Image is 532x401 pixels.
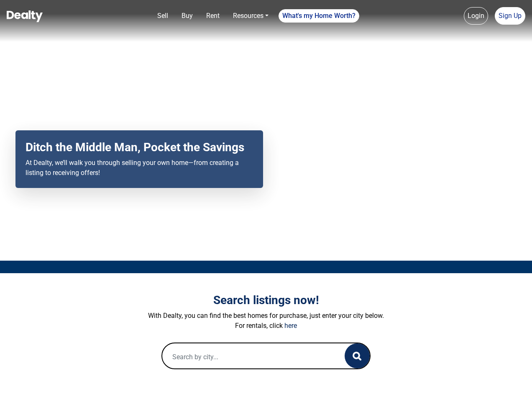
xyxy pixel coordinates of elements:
input: Search by city... [162,343,328,370]
h3: Search listings now! [34,293,498,307]
a: Resources [230,8,272,24]
p: At Dealty, we’ll walk you through selling your own home—from creating a listing to receiving offers! [26,158,253,178]
h2: Ditch the Middle Man, Pocket the Savings [26,140,253,155]
iframe: Intercom live chat [504,373,524,393]
a: What's my Home Worth? [279,9,359,23]
p: For rentals, click [34,321,498,331]
p: With Dealty, you can find the best homes for purchase, just enter your city below. [34,311,498,321]
a: Sign Up [495,7,525,25]
a: Buy [178,8,196,24]
a: Rent [203,8,223,24]
a: here [284,322,297,330]
a: Sell [154,8,171,24]
img: Dealty - Buy, Sell & Rent Homes [7,10,43,22]
a: Login [464,7,488,25]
